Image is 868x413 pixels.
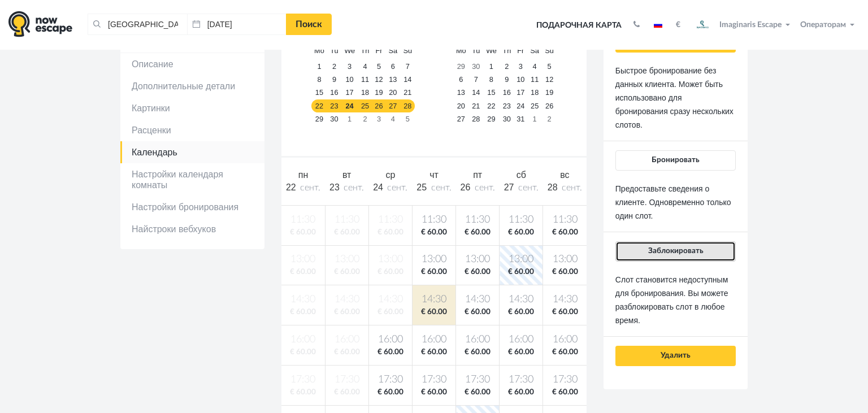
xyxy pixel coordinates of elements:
[469,73,483,86] a: 7
[483,73,500,86] a: 8
[415,213,453,227] span: 11:30
[502,373,540,387] span: 17:30
[120,163,264,196] a: Настройки календаря комнаты
[545,293,584,307] span: 14:30
[344,183,364,192] span: сент.
[676,21,680,29] strong: €
[358,86,372,99] a: 18
[327,60,341,73] a: 2
[286,182,296,192] span: 22
[372,60,386,73] a: 5
[486,46,497,55] span: Wednesday
[542,73,557,86] a: 12
[327,112,341,125] a: 30
[453,112,469,125] a: 27
[330,46,338,55] span: Tuesday
[372,86,386,99] a: 19
[502,293,540,307] span: 14:30
[385,60,400,73] a: 6
[800,21,846,29] span: Операторам
[502,333,540,347] span: 16:00
[400,86,415,99] a: 21
[400,60,415,73] a: 7
[502,253,540,267] span: 13:00
[527,86,542,99] a: 18
[615,150,736,171] button: Бронировать
[358,73,372,86] a: 11
[500,112,514,125] a: 30
[458,227,497,238] span: € 60.00
[545,46,554,55] span: Sunday
[648,247,704,255] span: Заблокировать
[518,183,539,192] span: сент.
[403,46,413,55] span: Sunday
[415,347,453,358] span: € 60.00
[358,99,372,112] a: 25
[389,46,398,55] span: Saturday
[514,112,527,125] a: 31
[527,73,542,86] a: 11
[548,182,558,192] span: 28
[400,99,415,112] a: 28
[615,64,736,132] p: Быстрое бронирование без данных клиента. Может быть использовано для бронирования сразу нескольки...
[545,347,584,358] span: € 60.00
[120,141,264,163] a: Календарь
[545,267,584,277] span: € 60.00
[385,86,400,99] a: 20
[469,60,483,73] a: 30
[670,19,686,31] button: €
[311,86,327,99] a: 15
[415,373,453,387] span: 17:30
[500,86,514,99] a: 16
[327,99,341,112] a: 23
[400,73,415,86] a: 14
[456,46,466,55] span: Monday
[514,60,527,73] a: 3
[615,346,736,366] button: Удалить
[415,333,453,347] span: 16:00
[542,112,557,125] a: 2
[341,73,358,86] a: 10
[329,182,340,192] span: 23
[371,333,410,347] span: 16:00
[187,14,287,35] input: Дата
[341,99,358,112] a: 24
[385,99,400,112] a: 27
[373,182,383,192] span: 24
[500,99,514,112] a: 23
[387,183,407,192] span: сент.
[500,73,514,86] a: 9
[545,373,584,387] span: 17:30
[415,267,453,277] span: € 60.00
[545,213,584,227] span: 11:30
[545,307,584,318] span: € 60.00
[500,60,514,73] a: 2
[415,227,453,238] span: € 60.00
[341,60,358,73] a: 3
[483,60,500,73] a: 1
[661,351,691,359] span: Удалить
[562,183,582,192] span: сент.
[797,19,860,31] button: Операторам
[615,273,736,327] p: Слот становится недоступным для бронирования. Вы можете разблокировать слот в любое время.
[453,73,469,86] a: 6
[415,293,453,307] span: 14:30
[615,241,736,262] button: Заблокировать
[458,253,497,267] span: 13:00
[311,112,327,125] a: 29
[545,253,584,267] span: 13:00
[458,307,497,318] span: € 60.00
[358,60,372,73] a: 4
[483,86,500,99] a: 15
[314,46,324,55] span: Monday
[514,99,527,112] a: 24
[514,73,527,86] a: 10
[502,227,540,238] span: € 60.00
[502,267,540,277] span: € 60.00
[341,112,358,125] a: 1
[458,373,497,387] span: 17:30
[527,99,542,112] a: 25
[615,182,736,223] p: Предоставьте сведения о клиенте. Одновременно только один слот.
[429,170,439,180] span: чт
[341,86,358,99] a: 17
